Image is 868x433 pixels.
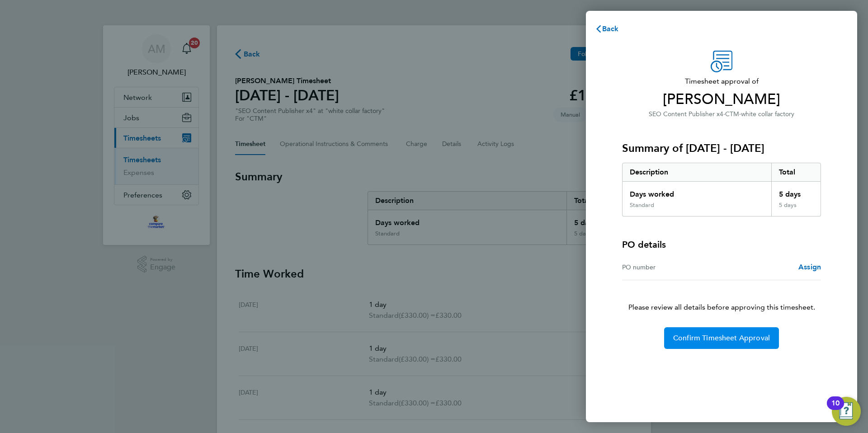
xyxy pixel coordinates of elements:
[798,262,821,273] a: Assign
[623,163,771,181] div: Description
[771,163,821,181] div: Total
[831,403,840,415] div: 10
[798,263,821,271] span: Assign
[771,182,821,202] div: 5 days
[622,76,821,87] span: Timesheet approval of
[664,327,779,349] button: Confirm Timesheet Approval
[602,24,619,33] span: Back
[611,280,832,313] p: Please review all details before approving this timesheet.
[622,238,666,251] h4: PO details
[623,182,771,202] div: Days worked
[649,110,723,118] span: SEO Content Publisher x4
[673,334,770,343] span: Confirm Timesheet Approval
[741,110,794,118] span: white collar factory
[771,202,821,216] div: 5 days
[725,110,739,118] span: CTM
[622,163,821,216] div: Summary of 18 - 24 Aug 2025
[832,397,861,426] button: Open Resource Center, 10 new notifications
[630,202,654,209] div: Standard
[622,262,722,273] div: PO number
[622,90,821,108] span: [PERSON_NAME]
[586,20,628,38] button: Back
[723,110,725,118] span: ·
[622,141,821,155] h3: Summary of [DATE] - [DATE]
[739,110,741,118] span: ·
